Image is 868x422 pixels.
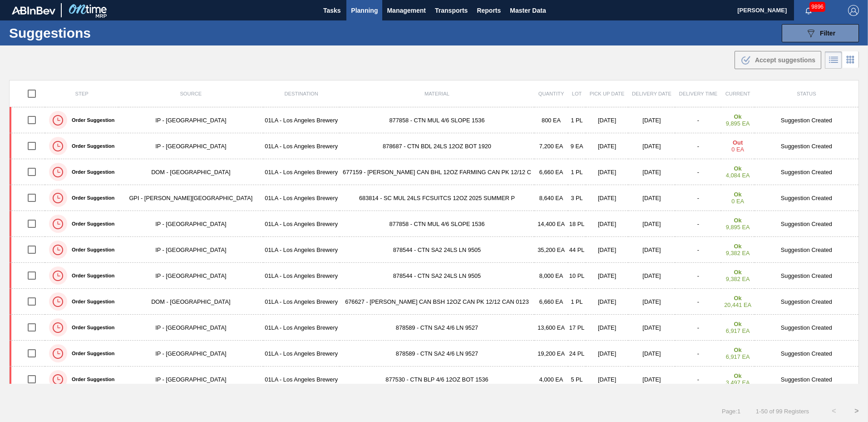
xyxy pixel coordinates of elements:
strong: Ok [734,372,742,379]
td: - [675,107,721,133]
td: [DATE] [586,315,628,341]
td: [DATE] [586,341,628,367]
a: Order SuggestionIP - [GEOGRAPHIC_DATA]01LA - Los Angeles Brewery877858 - CTN MUL 4/6 SLOPE 153614... [10,211,859,237]
strong: Ok [734,295,742,301]
span: Planning [351,5,378,16]
h1: Suggestions [9,28,170,38]
td: IP - [GEOGRAPHIC_DATA] [118,107,263,133]
span: 9,895 EA [726,120,750,127]
button: Notifications [794,4,823,17]
td: [DATE] [628,237,676,263]
td: 44 PL [568,237,586,263]
td: [DATE] [586,263,628,289]
label: Order Suggestion [67,169,114,175]
a: Order SuggestionIP - [GEOGRAPHIC_DATA]01LA - Los Angeles Brewery878687 - CTN BDL 24LS 12OZ BOT 19... [10,133,859,159]
span: Reports [477,5,501,16]
span: Master Data [510,5,546,16]
td: 877858 - CTN MUL 4/6 SLOPE 1536 [340,107,535,133]
td: 1 PL [568,289,586,315]
a: Order SuggestionIP - [GEOGRAPHIC_DATA]01LA - Los Angeles Brewery877530 - CTN BLP 4/6 12OZ BOT 153... [10,367,859,392]
td: IP - [GEOGRAPHIC_DATA] [118,367,263,392]
td: 01LA - Los Angeles Brewery [263,367,340,392]
td: - [675,185,721,211]
td: IP - [GEOGRAPHIC_DATA] [118,263,263,289]
td: Suggestion Created [755,107,859,133]
span: Accept suggestions [755,56,815,64]
td: - [675,237,721,263]
td: 3 PL [568,185,586,211]
td: [DATE] [628,367,676,392]
td: IP - [GEOGRAPHIC_DATA] [118,341,263,367]
td: IP - [GEOGRAPHIC_DATA] [118,237,263,263]
td: 24 PL [568,341,586,367]
td: 01LA - Los Angeles Brewery [263,237,340,263]
td: - [675,263,721,289]
td: - [675,289,721,315]
td: [DATE] [628,133,676,159]
span: Management [387,5,426,16]
td: 4,000 EA [534,367,567,392]
td: [DATE] [628,211,676,237]
td: 7,200 EA [534,133,567,159]
label: Order Suggestion [67,325,114,330]
td: 01LA - Los Angeles Brewery [263,289,340,315]
span: 9,382 EA [726,276,750,282]
td: [DATE] [586,159,628,185]
td: 800 EA [534,107,567,133]
td: 01LA - Los Angeles Brewery [263,263,340,289]
td: Suggestion Created [755,185,859,211]
td: IP - [GEOGRAPHIC_DATA] [118,133,263,159]
a: Order SuggestionDOM - [GEOGRAPHIC_DATA]01LA - Los Angeles Brewery676627 - [PERSON_NAME] CAN BSH 1... [10,289,859,315]
td: 01LA - Los Angeles Brewery [263,315,340,341]
span: Pick up Date [590,91,625,96]
td: 01LA - Los Angeles Brewery [263,185,340,211]
td: 01LA - Los Angeles Brewery [263,341,340,367]
a: Order SuggestionIP - [GEOGRAPHIC_DATA]01LA - Los Angeles Brewery878544 - CTN SA2 24LS LN 950535,2... [10,237,859,263]
span: Transports [435,5,468,16]
td: [DATE] [628,159,676,185]
span: Source [180,91,202,96]
span: 9896 [809,2,825,12]
span: 9,382 EA [726,250,750,256]
td: - [675,341,721,367]
span: Delivery Date [632,91,671,96]
td: - [675,315,721,341]
label: Order Suggestion [67,299,114,304]
span: 6,917 EA [726,353,750,360]
label: Order Suggestion [67,247,114,252]
span: 6,917 EA [726,327,750,334]
td: [DATE] [628,341,676,367]
div: List Vision [825,51,842,69]
td: [DATE] [586,211,628,237]
span: 0 EA [731,198,744,205]
td: [DATE] [628,263,676,289]
td: 877530 - CTN BLP 4/6 12OZ BOT 1536 [340,367,535,392]
a: Order SuggestionIP - [GEOGRAPHIC_DATA]01LA - Los Angeles Brewery878544 - CTN SA2 24LS LN 95058,00... [10,263,859,289]
td: Suggestion Created [755,289,859,315]
td: 5 PL [568,367,586,392]
td: 878589 - CTN SA2 4/6 LN 9527 [340,315,535,341]
span: Tasks [322,5,342,16]
td: Suggestion Created [755,263,859,289]
td: 10 PL [568,263,586,289]
td: GPI - [PERSON_NAME][GEOGRAPHIC_DATA] [118,185,263,211]
td: 9 EA [568,133,586,159]
strong: Out [733,139,743,146]
label: Order Suggestion [67,117,114,123]
button: Filter [782,24,859,42]
td: - [675,211,721,237]
td: 877858 - CTN MUL 4/6 SLOPE 1536 [340,211,535,237]
td: 01LA - Los Angeles Brewery [263,159,340,185]
td: [DATE] [586,289,628,315]
span: 1 - 50 of 99 Registers [754,408,809,415]
td: 6,660 EA [534,289,567,315]
span: Page : 1 [722,408,740,415]
td: IP - [GEOGRAPHIC_DATA] [118,211,263,237]
strong: Ok [734,113,742,120]
td: Suggestion Created [755,341,859,367]
span: Current [725,91,750,96]
td: 6,660 EA [534,159,567,185]
td: [DATE] [628,289,676,315]
td: [DATE] [628,107,676,133]
span: Delivery Time [679,91,718,96]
